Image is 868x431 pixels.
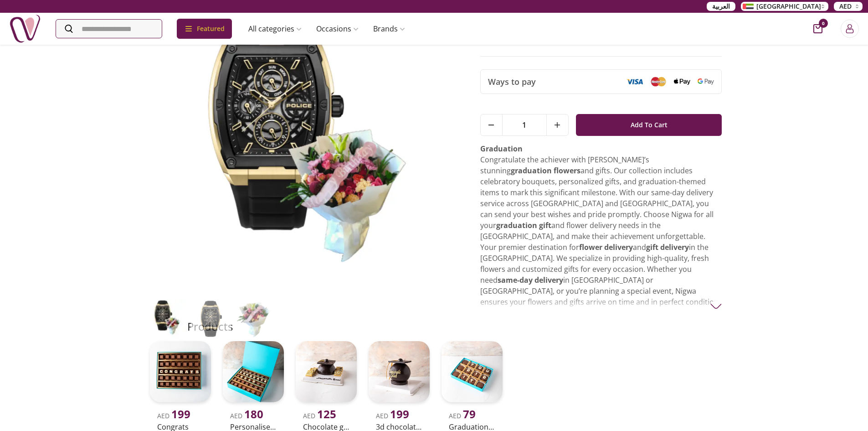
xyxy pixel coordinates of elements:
img: Google Pay [698,78,714,85]
img: Visa [627,78,643,85]
img: Arabic_dztd3n.png [743,4,754,9]
span: AED [230,411,263,420]
button: AED [834,2,863,11]
a: Occasions [309,20,366,38]
div: Congratulate the achiever with [PERSON_NAME]’s stunning and gifts. Our collection includes celebr... [480,143,722,242]
img: uae-gifts-Congrats [150,341,211,402]
img: police watches gifts 1 [191,299,231,339]
span: 1 [503,114,546,135]
input: Search [56,20,162,38]
span: AED [303,411,336,420]
span: 180 [244,406,263,421]
strong: same-day delivery [498,275,563,285]
a: Brands [366,20,412,38]
img: Apple Pay [674,78,690,85]
img: uae-gifts-Chocolate Graduation Hat by NJD [296,341,357,402]
button: Login [841,20,859,38]
span: AED [157,411,190,420]
img: Mastercard [650,77,667,86]
button: [GEOGRAPHIC_DATA] [741,2,828,11]
span: AED [449,411,476,420]
div: Featured [177,19,232,39]
span: Add To Cart [631,117,668,133]
span: 199 [171,406,190,421]
img: uae-gifts-Personalised Graduation Chocolate by NJD [223,341,284,402]
button: Add To Cart [576,114,722,136]
button: cart-button [813,24,822,33]
img: uae-gifts-3D Chocolate Graduation Hat by NJD [369,341,430,402]
span: AED [839,2,852,11]
strong: graduation gift [496,220,551,230]
span: [GEOGRAPHIC_DATA] [756,2,821,11]
span: العربية [712,2,730,11]
img: uae-gifts-Graduation Chocolate Oreos by NJD [442,341,503,402]
img: police watches gifts 1 [236,299,276,339]
span: 0 [819,19,828,28]
span: 125 [317,406,336,421]
strong: flower delivery [579,242,633,252]
strong: graduation flowers [511,166,580,176]
span: 199 [390,406,409,421]
img: Nigwa-uae-gifts [9,13,41,45]
strong: Graduation [480,144,523,154]
span: 79 [463,406,476,421]
strong: gift delivery [646,242,689,252]
img: police watches gifts 1 [146,299,186,339]
span: AED [376,411,409,420]
p: Your premier destination for and in the [GEOGRAPHIC_DATA]. We specialize in providing high-qualit... [480,242,722,362]
span: Ways to pay [488,75,536,88]
a: All categories [241,20,309,38]
img: arrow [710,301,722,312]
